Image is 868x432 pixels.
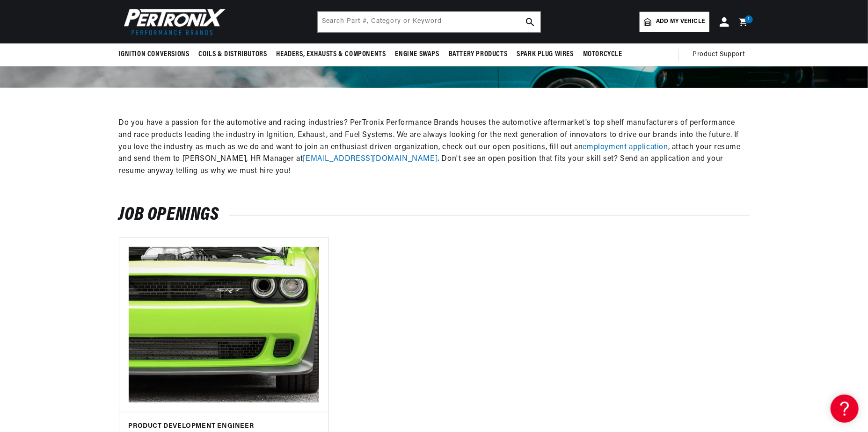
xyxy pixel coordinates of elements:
summary: Coils & Distributors [194,43,272,65]
summary: Product Support [693,43,750,66]
span: Coils & Distributors [199,50,267,59]
span: Engine Swaps [395,50,439,59]
a: [EMAIL_ADDRESS][DOMAIN_NAME] [303,155,438,163]
span: Headers, Exhausts & Components [277,50,386,59]
span: Motorcycle [583,50,622,59]
span: Spark Plug Wires [517,50,574,59]
summary: Headers, Exhausts & Components [272,43,391,65]
a: employment application [583,144,668,151]
input: Search Part #, Category or Keyword [318,12,540,32]
span: Battery Products [449,50,508,59]
span: . Don't see an open position that fits your skill set? Send an application and your resume anyway... [119,155,724,175]
summary: Battery Products [444,43,512,65]
span: Add my vehicle [656,17,705,26]
summary: Spark Plug Wires [512,43,578,65]
span: Do you have a passion for the automotive and racing industries? PerTronix Performance Brands hous... [119,119,739,151]
summary: Motorcycle [578,43,627,65]
span: 1 [748,15,750,23]
summary: Engine Swaps [391,43,444,65]
button: search button [520,12,540,32]
h2: Job Openings [119,207,750,223]
img: Pertronix [119,6,226,38]
summary: Ignition Conversions [119,43,194,65]
h4: Product Development Engineer [129,422,319,431]
span: Product Support [693,50,745,60]
span: Ignition Conversions [119,50,190,59]
a: Add my vehicle [640,12,709,32]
